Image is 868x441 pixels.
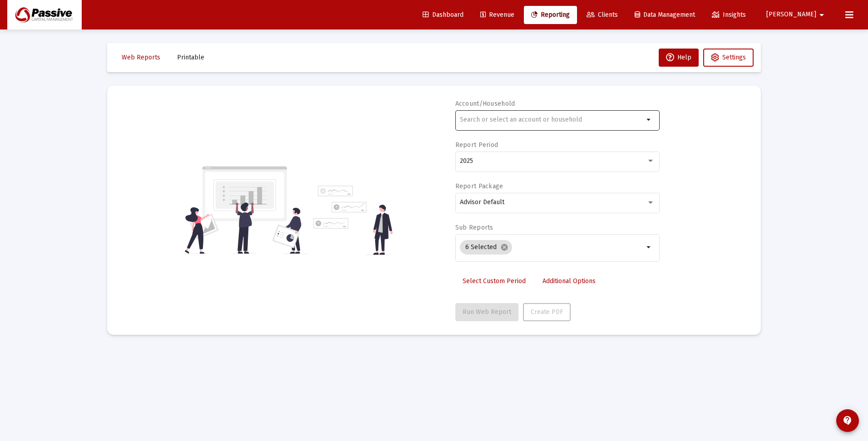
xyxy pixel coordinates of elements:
[460,198,504,206] span: Advisor Default
[415,6,471,24] a: Dashboard
[455,182,503,190] label: Report Package
[480,11,514,19] span: Revenue
[500,243,508,251] mat-icon: cancel
[455,224,493,231] label: Sub Reports
[644,242,655,253] mat-icon: arrow_drop_down
[755,5,838,24] button: [PERSON_NAME]
[170,49,212,67] button: Printable
[183,165,308,255] img: reporting
[766,11,816,19] span: [PERSON_NAME]
[703,49,754,67] button: Settings
[524,6,577,24] a: Reporting
[122,54,160,61] span: Web Reports
[460,116,644,123] input: Search or select an account or household
[460,238,644,256] mat-chip-list: Selection
[177,54,204,61] span: Printable
[455,141,498,149] label: Report Period
[705,6,753,24] a: Insights
[842,415,853,426] mat-icon: contact_support
[531,308,563,316] span: Create PDF
[313,186,393,255] img: reporting-alt
[712,11,746,19] span: Insights
[114,49,168,67] button: Web Reports
[423,11,464,19] span: Dashboard
[722,54,746,61] span: Settings
[523,303,571,321] button: Create PDF
[463,277,526,285] span: Select Custom Period
[666,54,691,61] span: Help
[542,277,596,285] span: Additional Options
[531,11,570,19] span: Reporting
[460,240,512,255] mat-chip: 6 Selected
[627,6,702,24] a: Data Management
[579,6,625,24] a: Clients
[644,114,655,125] mat-icon: arrow_drop_down
[635,11,695,19] span: Data Management
[816,6,827,24] mat-icon: arrow_drop_down
[460,157,473,165] span: 2025
[473,6,522,24] a: Revenue
[587,11,618,19] span: Clients
[659,49,699,67] button: Help
[463,308,511,316] span: Run Web Report
[455,100,515,108] label: Account/Household
[14,6,75,24] img: Dashboard
[455,303,518,321] button: Run Web Report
